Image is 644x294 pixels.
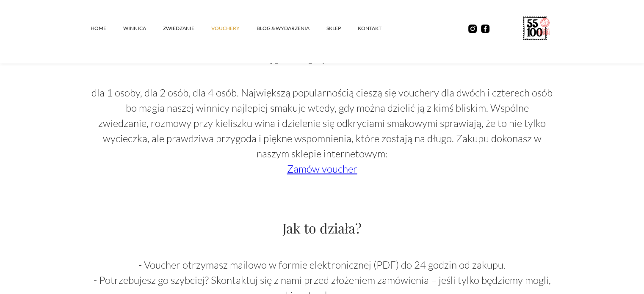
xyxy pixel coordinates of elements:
h3: Jak to działa? [91,219,553,237]
a: Blog & Wydarzenia [257,16,326,41]
a: ZWIEDZANIE [163,16,211,41]
a: Zamów voucher [287,162,357,175]
p: dla 1 osoby, dla 2 osób, dla 4 osób. Największą popularnością cieszą się vouchery dla dwóch i czt... [91,85,553,176]
a: vouchery [211,16,257,41]
a: winnica [123,16,163,41]
a: kontakt [358,16,398,41]
a: Home [91,16,123,41]
a: SKLEP [326,16,358,41]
